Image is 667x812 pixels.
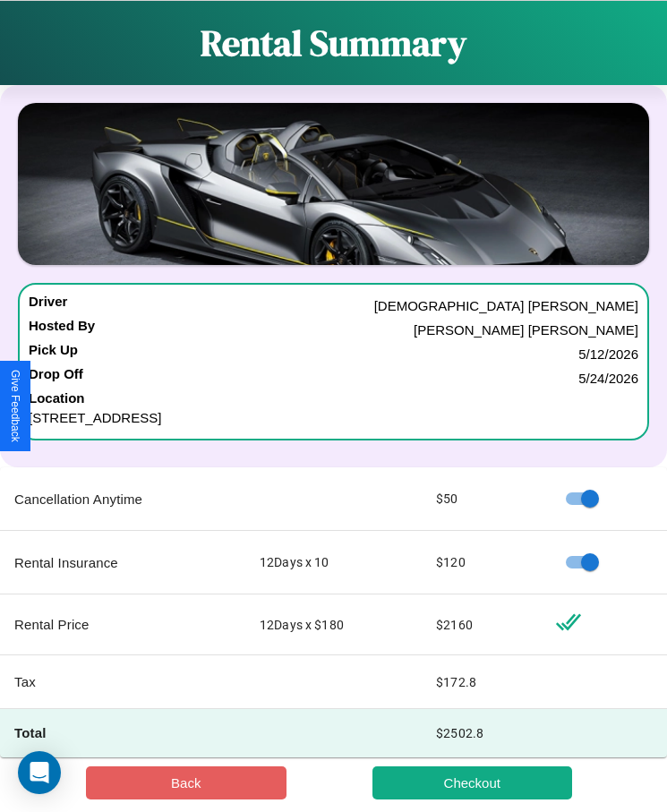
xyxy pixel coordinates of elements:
h4: Total [14,723,231,742]
h1: Rental Summary [201,19,466,67]
div: Give Feedback [9,370,21,442]
td: 12 Days x 10 [245,531,422,594]
td: 12 Days x $ 180 [245,594,422,655]
p: Cancellation Anytime [14,487,231,511]
h4: Hosted By [29,318,95,342]
td: $ 172.8 [422,655,541,709]
td: $ 50 [422,467,541,531]
h4: Pick Up [29,342,78,366]
p: [STREET_ADDRESS] [29,406,638,430]
p: Tax [14,670,231,694]
p: 5 / 24 / 2026 [578,366,638,390]
p: [PERSON_NAME] [PERSON_NAME] [414,318,638,342]
div: Open Intercom Messenger [18,751,61,794]
p: Rental Insurance [14,551,231,575]
p: Rental Price [14,612,231,637]
p: [DEMOGRAPHIC_DATA] [PERSON_NAME] [374,294,638,318]
td: $ 2160 [422,594,541,655]
button: Back [86,766,286,799]
p: 5 / 12 / 2026 [578,342,638,366]
h4: Driver [29,294,67,318]
td: $ 2502.8 [422,709,541,757]
button: Checkout [372,766,573,799]
h4: Location [29,390,638,406]
h4: Drop Off [29,366,83,390]
td: $ 120 [422,531,541,594]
